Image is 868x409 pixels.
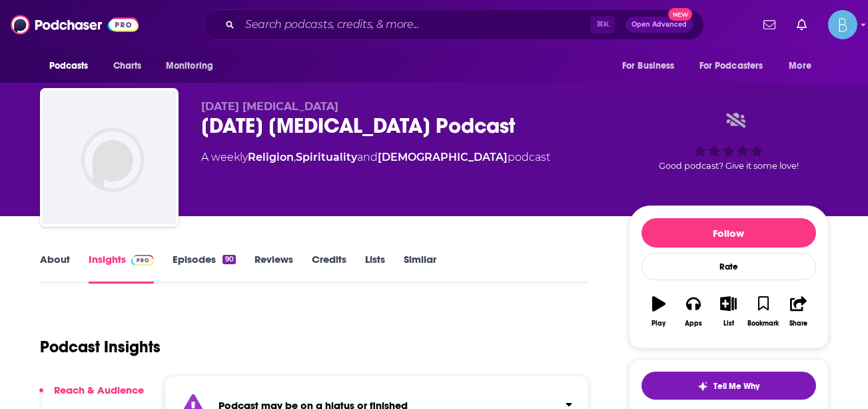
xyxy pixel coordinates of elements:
input: Search podcasts, credits, & more... [240,14,590,35]
span: ⌘ K [590,16,615,33]
a: About [40,253,70,284]
div: List [723,320,734,328]
a: Show notifications dropdown [758,13,781,36]
button: Apps [676,288,711,336]
span: For Business [622,57,675,75]
span: Charts [113,57,142,75]
button: open menu [613,53,691,79]
div: Share [789,320,807,328]
button: Share [781,288,815,336]
a: Spirituality [296,151,357,163]
button: open menu [40,53,106,79]
h1: Podcast Insights [40,337,161,357]
img: User Profile [828,10,857,39]
div: Apps [685,320,702,328]
div: Search podcasts, credits, & more... [203,9,704,40]
div: Bookmark [747,320,779,328]
button: open menu [157,53,230,79]
a: Lists [365,253,385,284]
a: Reviews [254,253,293,284]
span: More [789,57,811,75]
button: Reach & Audience [39,384,144,408]
img: Podchaser Pro [131,255,155,266]
div: Good podcast? Give it some love! [629,100,829,183]
span: [DATE] [MEDICAL_DATA] [201,100,338,113]
a: Credits [312,253,346,284]
span: Logged in as BLASTmedia [828,10,857,39]
a: Religion [248,151,294,163]
span: , [294,151,296,163]
span: Monitoring [166,57,213,75]
span: Good podcast? Give it some love! [659,161,799,171]
img: Monday's Muse Podcast [43,91,176,224]
div: Rate [642,253,816,280]
img: Podchaser - Follow, Share and Rate Podcasts [11,12,139,37]
span: and [357,151,378,163]
button: Follow [642,218,816,248]
button: open menu [691,53,783,79]
button: Bookmark [746,288,781,336]
a: Charts [105,53,150,79]
a: InsightsPodchaser Pro [89,253,155,284]
button: Play [642,288,676,336]
div: A weekly podcast [201,149,550,165]
button: tell me why sparkleTell Me Why [642,372,816,400]
a: Show notifications dropdown [791,13,812,36]
span: Tell Me Why [713,381,759,392]
a: Episodes90 [173,253,235,284]
span: Open Advanced [632,21,687,28]
a: Similar [404,253,436,284]
span: New [668,8,692,21]
button: open menu [779,53,828,79]
p: Reach & Audience [54,384,144,396]
img: tell me why sparkle [697,381,708,392]
div: Play [651,320,665,328]
span: For Podcasters [699,57,763,75]
span: Podcasts [49,57,89,75]
button: List [711,288,745,336]
a: [DEMOGRAPHIC_DATA] [378,151,508,163]
button: Open AdvancedNew [626,17,693,33]
button: Show profile menu [828,10,857,39]
div: 90 [222,255,235,264]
